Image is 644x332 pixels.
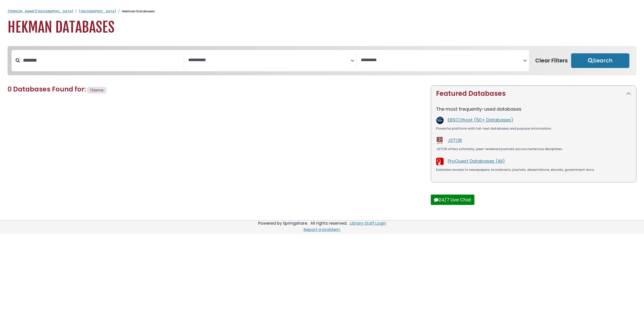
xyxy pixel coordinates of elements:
button: Submit for Search Results [571,53,629,68]
button: Clear Filters [532,53,571,68]
textarea: Search [188,58,351,63]
nav: breadcrumb [8,9,636,14]
h1: Hekman Databases [8,19,636,36]
div: Powered by Springshare. [257,220,309,226]
span: 0 Databases Found for: [8,85,86,94]
a: ProQuest Databases (All) [448,158,505,164]
div: JSTOR offers scholarly, peer-reviewed journals across numerous disciplines. [436,147,631,152]
button: 24/7 Live Chat [431,195,474,205]
a: JSTOR [448,137,462,144]
div: Powerful platform with full-text databases and popular information. [436,126,631,131]
a: [GEOGRAPHIC_DATA] [79,9,116,14]
a: Report a problem. [304,227,341,232]
span: Thieme [90,88,103,93]
a: EBSCOhost (50+ Databases) [448,117,513,123]
p: The most frequently-used databases [436,106,631,112]
button: Featured Databases [431,86,636,102]
a: Library Staff Login [350,220,386,226]
input: Search database by title or keyword [20,56,184,64]
div: All rights reserved. [310,220,348,226]
div: Extensive access to newspapers, broadcasts, journals, dissertations, ebooks, government docs. [436,167,631,172]
nav: Search filters [8,46,636,75]
a: [PERSON_NAME][GEOGRAPHIC_DATA] [8,9,73,14]
textarea: Search [361,58,523,63]
li: Hekman Databases [116,9,155,14]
